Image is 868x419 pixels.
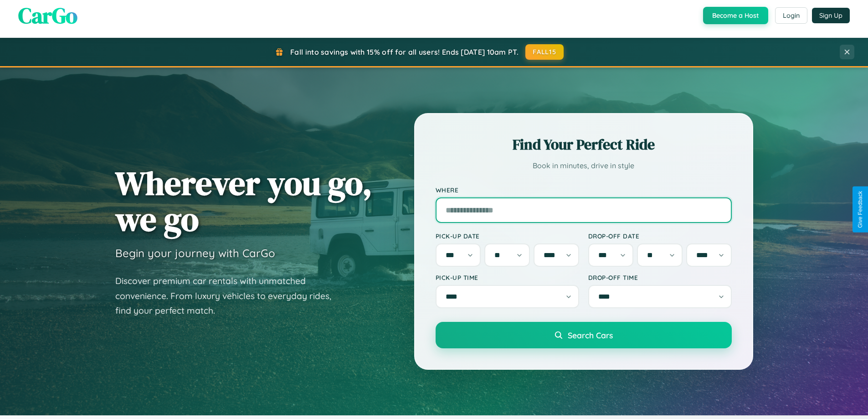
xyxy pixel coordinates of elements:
h1: Wherever you go, we go [115,165,372,237]
h2: Find Your Perfect Ride [436,134,732,155]
button: FALL15 [525,44,564,60]
label: Pick-up Date [436,232,579,240]
label: Drop-off Time [588,274,732,281]
span: CarGo [18,0,77,31]
span: Search Cars [568,330,613,340]
span: Fall into savings with 15% off for all users! Ends [DATE] 10am PT. [290,47,519,57]
button: Become a Host [703,7,768,24]
h3: Begin your journey with CarGo [115,246,275,260]
button: Sign Up [812,8,850,23]
p: Book in minutes, drive in style [436,159,732,172]
label: Drop-off Date [588,232,732,240]
button: Login [775,7,807,24]
div: Give Feedback [857,191,863,228]
button: Search Cars [436,322,732,348]
label: Where [436,186,732,194]
label: Pick-up Time [436,274,579,281]
p: Discover premium car rentals with unmatched convenience. From luxury vehicles to everyday rides, ... [115,274,343,318]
